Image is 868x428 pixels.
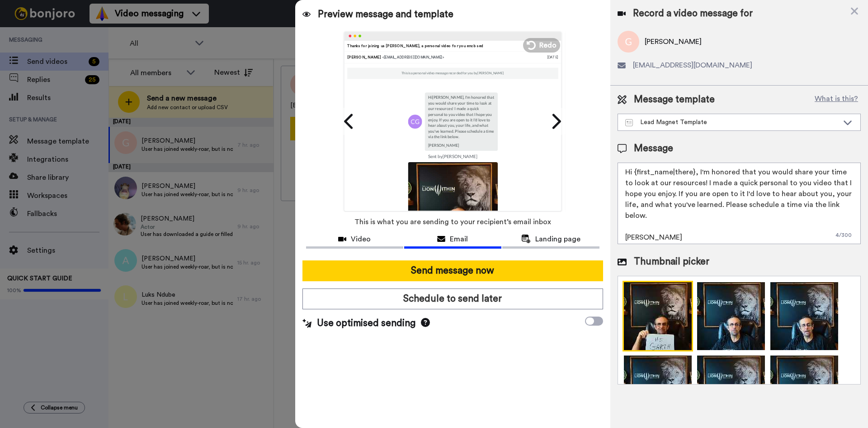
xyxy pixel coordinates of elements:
[302,260,603,281] button: Send message now
[812,93,861,106] button: What is this?
[428,142,494,148] p: [PERSON_NAME]
[302,289,603,309] button: Schedule to send later
[354,212,551,232] span: This is what you are sending to your recipient’s email inbox
[547,54,558,60] div: [DATE]
[633,60,752,71] span: [EMAIL_ADDRESS][DOMAIN_NAME]
[769,354,840,425] img: 9k=
[625,118,839,127] div: Lead Magnet Template
[347,54,547,60] div: [PERSON_NAME]
[401,71,504,76] p: This is a personal video message recorded for you by [PERSON_NAME]
[634,142,673,155] span: Message
[623,354,693,425] img: Z
[450,234,468,245] span: Email
[623,281,693,351] img: 9k=
[408,162,497,251] img: 2Q==
[696,354,766,425] img: 9k=
[408,115,422,129] img: cg.png
[634,93,715,106] span: Message template
[408,151,497,162] td: Sent by [PERSON_NAME]
[625,119,633,126] img: Message-temps.svg
[535,234,580,245] span: Landing page
[769,281,840,351] img: 9k=
[351,234,371,245] span: Video
[618,163,861,244] textarea: Hi {first_name|there}, I'm honored that you would share your time to look at our resources! I mad...
[428,95,494,139] p: Hi [PERSON_NAME] , I'm honored that you would share your time to look at our resources! I made a ...
[634,255,709,269] span: Thumbnail picker
[317,317,415,330] span: Use optimised sending
[696,281,766,351] img: Z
